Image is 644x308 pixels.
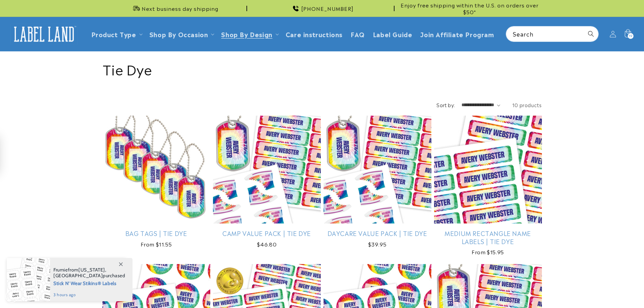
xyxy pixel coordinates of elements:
a: Camp Value Pack | Tie Dye [213,229,321,237]
a: Product Type [91,29,136,39]
span: Frumie [53,267,68,273]
span: Join Affiliate Program [420,30,494,38]
a: Bag Tags | Tie Dye [102,229,210,237]
span: 3 hours ago [53,292,125,298]
a: Daycare Value Pack | Tie Dye [324,229,431,237]
span: FAQ [351,30,365,38]
span: from , purchased [53,267,125,279]
img: Label Land [10,24,78,45]
a: Label Guide [369,26,416,42]
span: [GEOGRAPHIC_DATA] [53,273,103,279]
span: Care instructions [286,30,342,38]
a: Care instructions [282,26,347,42]
a: Medium Rectangle Name Labels | Tie Dye [434,229,542,245]
span: [PHONE_NUMBER] [301,5,354,12]
a: Shop By Design [221,29,272,39]
summary: Shop By Design [217,26,281,42]
span: 19 [629,33,632,39]
h1: Tie Dye [102,60,542,77]
span: Stick N' Wear Stikins® Labels [53,279,125,287]
a: Join Affiliate Program [416,26,498,42]
span: Enjoy free shipping within the U.S. on orders over $50* [397,2,542,15]
a: Label Land [8,21,80,47]
summary: Product Type [87,26,145,42]
span: [US_STATE] [78,267,105,273]
summary: Shop By Occasion [145,26,217,42]
label: Sort by: [436,101,455,108]
button: Search [583,26,598,41]
span: 10 products [512,101,542,108]
a: FAQ [347,26,369,42]
span: Shop By Occasion [149,30,208,38]
span: Label Guide [373,30,412,38]
span: Next business day shipping [142,5,218,12]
